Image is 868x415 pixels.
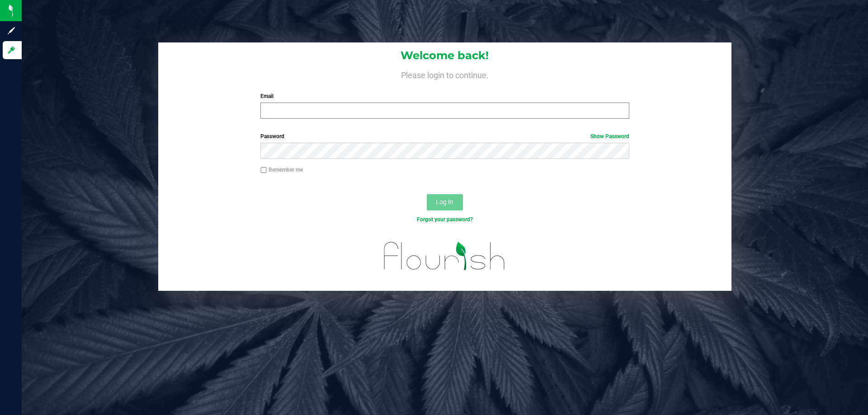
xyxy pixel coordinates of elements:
[427,194,463,210] button: Log In
[417,216,473,223] a: Forgot your password?
[590,133,629,140] a: Show Password
[7,26,16,35] inline-svg: Sign up
[7,46,16,55] inline-svg: Log in
[260,92,629,100] label: Email
[158,50,731,61] h1: Welcome back!
[260,167,267,173] input: Remember me
[260,166,303,174] label: Remember me
[260,133,284,140] span: Password
[158,69,731,79] h4: Please login to continue.
[373,233,516,279] img: flourish_logo.svg
[436,198,453,205] span: Log In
